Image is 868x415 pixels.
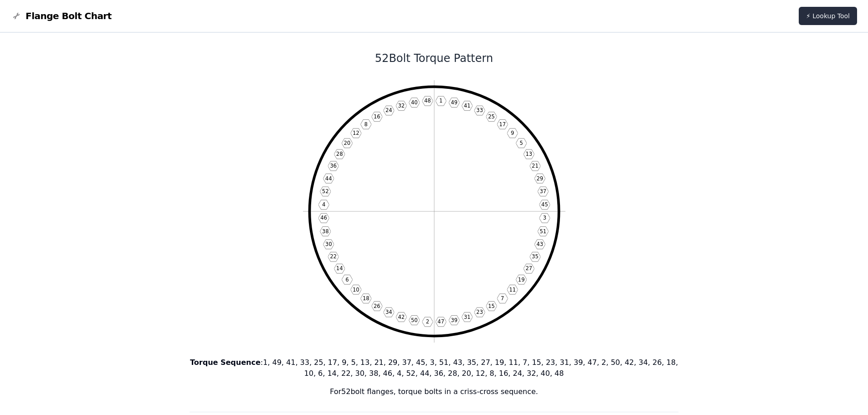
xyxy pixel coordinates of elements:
[190,51,679,66] h1: 52 Bolt Torque Pattern
[364,121,367,128] text: 8
[488,303,495,309] text: 15
[322,228,329,235] text: 38
[536,241,543,247] text: 43
[463,102,470,109] text: 41
[385,107,392,113] text: 24
[532,253,539,260] text: 35
[536,175,543,182] text: 29
[398,314,405,320] text: 42
[336,265,343,272] text: 14
[511,130,514,136] text: 9
[385,309,392,315] text: 34
[519,140,523,146] text: 5
[325,175,332,182] text: 44
[532,163,539,169] text: 21
[539,228,546,235] text: 51
[322,188,329,195] text: 52
[11,10,22,21] img: Flange Bolt Chart Logo
[190,357,679,379] p: : 1, 49, 41, 33, 25, 17, 9, 5, 13, 21, 29, 37, 45, 3, 51, 43, 35, 27, 19, 11, 7, 15, 23, 31, 39, ...
[374,113,380,120] text: 16
[501,295,504,302] text: 7
[543,215,546,221] text: 3
[799,7,857,25] a: ⚡ Lookup Tool
[518,277,524,283] text: 19
[541,201,548,208] text: 45
[11,10,112,22] a: Flange Bolt Chart LogoFlange Bolt Chart
[336,151,343,157] text: 28
[463,314,470,320] text: 31
[362,295,369,302] text: 18
[499,121,506,128] text: 17
[509,287,516,293] text: 11
[451,317,457,323] text: 39
[488,113,495,120] text: 25
[325,241,332,247] text: 30
[525,265,532,272] text: 27
[424,97,431,104] text: 48
[476,107,483,113] text: 33
[411,99,417,106] text: 40
[330,253,337,260] text: 22
[344,140,350,146] text: 20
[26,10,112,22] span: Flange Bolt Chart
[190,358,261,367] b: Torque Sequence
[426,318,429,325] text: 2
[374,303,380,309] text: 26
[322,201,325,208] text: 4
[330,163,337,169] text: 36
[437,318,444,325] text: 47
[411,317,417,323] text: 50
[398,102,405,109] text: 32
[476,309,483,315] text: 23
[345,277,349,283] text: 6
[539,188,546,195] text: 37
[525,151,532,157] text: 13
[439,97,442,104] text: 1
[320,215,327,221] text: 46
[190,386,679,397] p: For 52 bolt flanges, torque bolts in a criss-cross sequence.
[352,130,359,136] text: 12
[352,287,359,293] text: 10
[451,99,457,106] text: 49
